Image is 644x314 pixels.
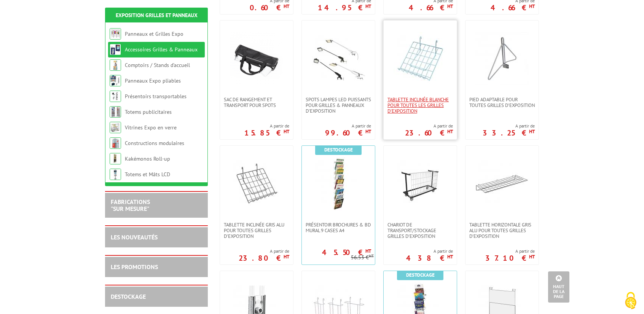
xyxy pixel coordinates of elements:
[110,106,121,118] img: Totems publicitaires
[447,253,453,260] sup: HT
[125,93,187,100] a: Présentoirs transportables
[125,77,181,84] a: Panneaux Expo pliables
[475,157,529,210] img: Tablette horizontale gris alu pour toutes grilles d'exposition
[239,248,289,254] span: A partir de
[125,46,198,53] a: Accessoires Grilles & Panneaux
[110,137,121,149] img: Constructions modulaires
[220,97,293,108] a: Sac de rangement et transport pour spots
[406,248,453,254] span: A partir de
[302,97,375,114] a: SPOTS LAMPES LED PUISSANTS POUR GRILLES & PANNEAUX d'exposition
[405,123,453,129] span: A partir de
[306,222,371,233] span: Présentoir Brochures & BD mural 9 cases A4
[110,28,121,40] img: Panneaux et Grilles Expo
[387,222,453,239] span: Chariot de transport/stockage Grilles d'exposition
[318,5,371,10] p: 14.95 €
[284,128,289,135] sup: HT
[351,255,374,260] p: 56.53 €
[469,222,535,239] span: Tablette horizontale gris alu pour toutes grilles d'exposition
[384,222,457,239] a: Chariot de transport/stockage Grilles d'exposition
[529,128,535,135] sup: HT
[284,253,289,260] sup: HT
[475,32,529,85] img: Pied adaptable pour toutes grilles d'exposition
[406,272,435,278] b: Destockage
[485,248,535,254] span: A partir de
[125,155,170,162] a: Kakémonos Roll-up
[116,12,198,19] a: Exposition Grilles et Panneaux
[125,62,190,69] a: Comptoirs / Stands d'accueil
[469,97,535,108] span: Pied adaptable pour toutes grilles d'exposition
[239,256,289,260] p: 23.80 €
[491,5,535,10] p: 4.66 €
[110,59,121,71] img: Comptoirs / Stands d'accueil
[125,171,170,178] a: Totems et Mâts LCD
[465,222,539,239] a: Tablette horizontale gris alu pour toutes grilles d'exposition
[110,122,121,133] img: Vitrines Expo en verre
[325,131,371,135] p: 99.60 €
[447,3,453,10] sup: HT
[394,157,447,210] img: Chariot de transport/stockage Grilles d'exposition
[306,97,371,114] span: SPOTS LAMPES LED PUISSANTS POUR GRILLES & PANNEAUX d'exposition
[324,147,353,153] b: Destockage
[110,91,121,102] img: Présentoirs transportables
[465,97,539,108] a: Pied adaptable pour toutes grilles d'exposition
[365,248,371,254] sup: HT
[125,30,183,37] a: Panneaux et Grilles Expo
[111,293,146,300] a: DESTOCKAGE
[322,250,371,255] p: 45.50 €
[110,44,121,55] img: Accessoires Grilles & Panneaux
[312,157,365,210] img: Présentoir Brochures & BD mural 9 cases A4
[244,131,289,135] p: 15.85 €
[250,5,289,10] p: 0.60 €
[387,97,453,114] span: Tablette inclinée blanche pour toutes les grilles d'exposition
[110,169,121,180] img: Totems et Mâts LCD
[224,222,289,239] span: Tablette inclinée gris alu pour toutes grilles d'exposition
[447,128,453,135] sup: HT
[125,124,177,131] a: Vitrines Expo en verre
[220,222,293,239] a: Tablette inclinée gris alu pour toutes grilles d'exposition
[325,123,371,129] span: A partir de
[548,271,569,303] a: Haut de la page
[529,253,535,260] sup: HT
[369,253,374,258] sup: HT
[111,263,158,271] a: LES PROMOTIONS
[111,198,150,212] a: FABRICATIONS"Sur Mesure"
[125,108,172,115] a: Totems publicitaires
[111,233,158,241] a: LES NOUVEAUTÉS
[384,97,457,114] a: Tablette inclinée blanche pour toutes les grilles d'exposition
[365,128,371,135] sup: HT
[230,157,283,210] img: Tablette inclinée gris alu pour toutes grilles d'exposition
[312,32,365,85] img: SPOTS LAMPES LED PUISSANTS POUR GRILLES & PANNEAUX d'exposition
[405,131,453,135] p: 23.60 €
[483,123,535,129] span: A partir de
[483,131,535,135] p: 33.25 €
[230,32,283,85] img: Sac de rangement et transport pour spots
[485,256,535,260] p: 37.10 €
[224,97,289,108] span: Sac de rangement et transport pour spots
[284,3,289,10] sup: HT
[617,288,644,314] button: Cookies (fenêtre modale)
[406,256,453,260] p: 438 €
[302,222,375,233] a: Présentoir Brochures & BD mural 9 cases A4
[365,3,371,10] sup: HT
[409,5,453,10] p: 4.66 €
[110,153,121,164] img: Kakémonos Roll-up
[529,3,535,10] sup: HT
[394,32,447,85] img: Tablette inclinée blanche pour toutes les grilles d'exposition
[244,123,289,129] span: A partir de
[125,140,184,147] a: Constructions modulaires
[110,75,121,86] img: Panneaux Expo pliables
[621,291,640,310] img: Cookies (fenêtre modale)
